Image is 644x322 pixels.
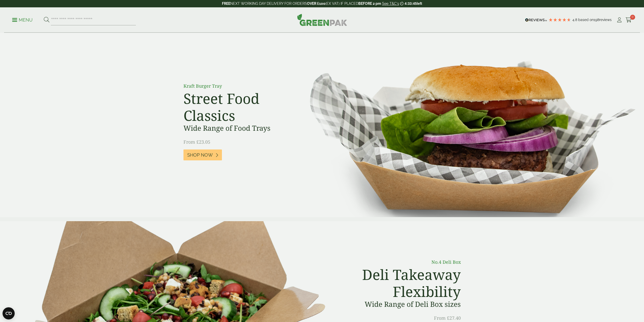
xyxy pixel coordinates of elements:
span: From £27.40 [434,315,461,321]
a: Shop Now [183,149,222,160]
a: See T&C's [382,2,399,6]
img: REVIEWS.io [525,18,547,22]
img: GreenPak Supplies [297,14,347,26]
span: Shop Now [187,152,213,158]
p: No.4 Deli Box [350,259,461,266]
strong: BEFORE 2 pm [358,2,381,6]
strong: FREE [222,2,230,6]
a: Menu [12,17,33,22]
span: 4.8 [572,18,578,22]
strong: OVER £100 [307,2,325,6]
span: reviews [599,18,612,22]
h2: Deli Takeaway Flexibility [350,266,461,300]
span: left [417,2,422,6]
span: 198 [594,18,599,22]
h2: Street Food Classics [183,90,297,124]
p: Kraft Burger Tray [183,83,297,89]
span: From £23.05 [183,139,210,145]
span: 0 [630,15,635,20]
div: 4.79 Stars [548,17,571,22]
i: Cart [626,17,632,23]
button: Open CMP widget [3,307,15,319]
p: Menu [12,17,33,23]
span: Based on [578,18,594,22]
i: My Account [616,17,622,23]
span: 4:33:45 [405,2,417,6]
h3: Wide Range of Deli Box sizes [350,300,461,309]
img: Street Food Classics [290,33,644,217]
h3: Wide Range of Food Trays [183,124,297,132]
a: 0 [626,16,632,24]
